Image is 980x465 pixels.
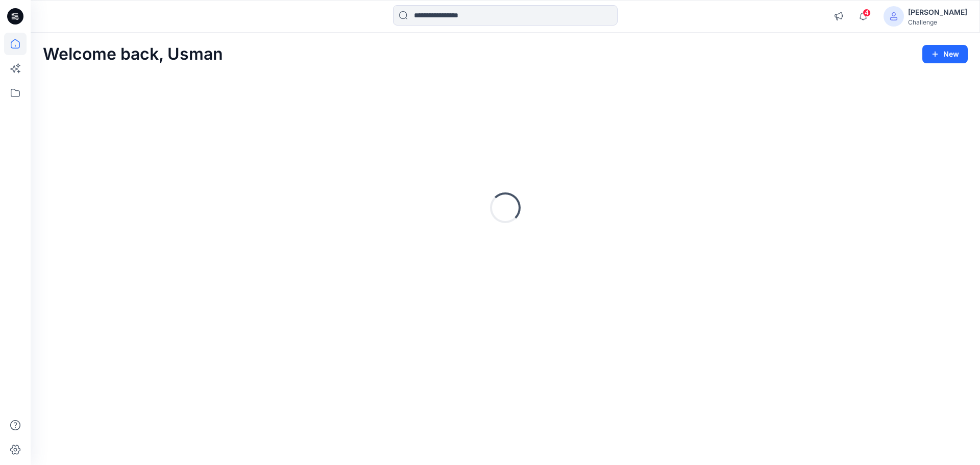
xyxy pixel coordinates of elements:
[863,9,871,17] span: 4
[890,12,898,20] svg: avatar
[43,45,223,64] h2: Welcome back, Usman
[922,45,968,63] button: New
[908,6,967,18] div: [PERSON_NAME]
[908,18,967,26] div: Challenge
